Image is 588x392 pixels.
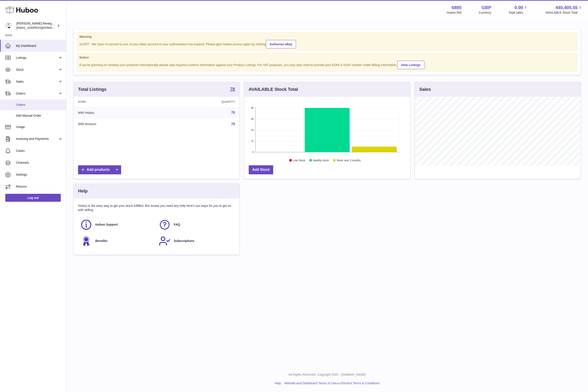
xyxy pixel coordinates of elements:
[342,381,380,385] a: Service Terms & Conditions
[16,26,65,29] span: [EMAIL_ADDRESS][DOMAIN_NAME]
[231,111,235,114] a: 78
[251,107,254,109] text: 48
[16,68,58,72] span: Stock
[479,11,491,15] div: Currency
[74,118,164,130] td: With Amazon
[16,173,63,177] span: Settings
[95,239,107,243] span: Benefits
[251,140,254,142] text: 12
[252,151,254,153] text: 0
[7,11,11,15] img: website_grey.svg
[251,118,254,120] text: 36
[16,44,63,48] span: My Dashboard
[16,185,63,189] span: Returns
[11,11,49,15] div: Domain: [DOMAIN_NAME]
[7,7,11,11] img: logo_orange.svg
[70,373,584,377] p: All Rights Reserved. Copyright 2025 - [DOMAIN_NAME]
[284,381,336,385] a: Website and Dashboard Terms of Use
[174,239,194,243] span: Subscriptions
[556,5,578,11] span: 440,405.55
[251,129,254,131] text: 24
[16,125,63,129] span: Usage
[508,5,528,15] a: 0.00 Total sales
[16,137,58,141] span: Invoicing and Payments
[174,223,180,227] span: FAQ
[74,107,164,118] td: With Huboo
[515,5,523,11] span: 0.00
[16,103,63,107] span: Orders
[159,235,233,247] a: Subscriptions
[78,86,107,92] h3: Total Listings
[275,381,281,385] a: Help
[17,26,40,29] div: Domain Overview
[419,86,431,92] h3: Sales
[230,87,235,91] strong: 78
[230,87,235,92] a: 78
[12,7,22,11] div: v 4.0.25
[79,55,575,60] strong: Notice
[16,21,56,30] div: [PERSON_NAME] Renegade Productions -UK account
[313,159,329,162] text: Healthy stock
[16,114,63,118] span: Add Manual Order
[508,11,528,15] span: Total sales
[80,219,154,231] a: Huboo Support
[482,5,491,11] strong: GBP
[80,235,154,247] a: Benefits
[5,22,12,29] img: directordarren@gmail.com
[283,381,380,385] li: and
[266,40,296,48] a: Authorise eBay
[49,26,74,29] div: Keywords by Traffic
[249,86,298,92] h3: AVAILABLE Stock Total
[337,159,361,162] text: Stock over 2 months
[545,11,583,15] span: AVAILABLE Stock Total
[293,159,305,162] text: Low Stock
[159,219,233,231] a: FAQ
[44,26,48,29] img: tab_keywords_by_traffic_grey.svg
[74,97,164,107] th: Name
[78,188,88,194] h3: Help
[78,165,121,174] a: Add products
[5,194,61,202] a: Log out
[545,5,583,15] a: 440,405.55 AVAILABLE Stock Total
[249,165,273,174] a: Add Stock
[16,161,63,165] span: Channels
[12,26,15,29] img: tab_domain_overview_orange.svg
[16,91,58,96] span: Orders
[79,39,575,48] div: ALERT : We have no access to one of your eBay account or your authorisation has expired. Please g...
[231,122,235,126] a: 78
[164,97,239,107] th: Quantity
[16,80,58,84] span: Sales
[16,149,63,153] span: Cases
[16,56,58,60] span: Listings
[397,61,424,69] a: View Listings
[78,204,235,212] p: Huboo is the easy way to get your stock fulfilled. But incase you need any help here's our ways f...
[79,35,575,39] strong: Warning
[95,223,118,227] span: Huboo Support
[447,11,462,15] div: Huboo Ref
[452,5,462,11] strong: 6885
[79,60,575,69] div: If you're planning on sending your products internationally please add required customs informati...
